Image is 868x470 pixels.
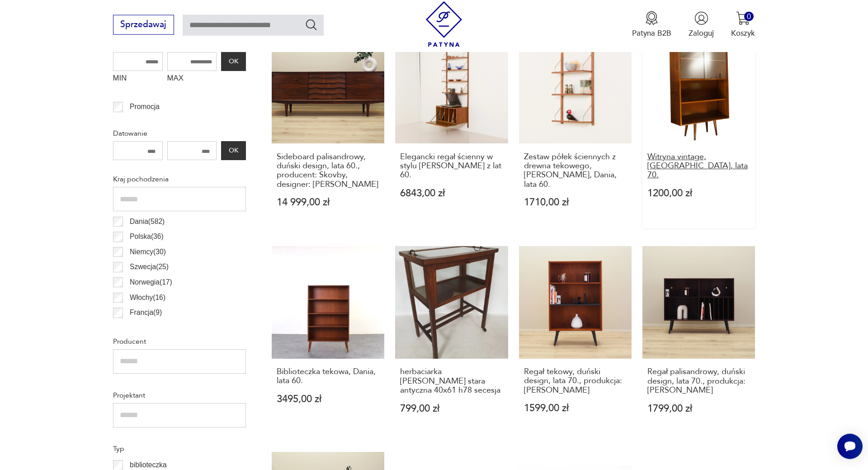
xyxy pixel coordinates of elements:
p: 1200,00 zł [647,189,750,198]
a: Regał palisandrowy, duński design, lata 70., produkcja: DaniaRegał palisandrowy, duński design, l... [642,246,755,435]
p: Polska ( 36 ) [130,231,164,242]
p: Niemcy ( 30 ) [130,246,166,258]
h3: Sideboard palisandrowy, duński design, lata 60., producent: Skovby, designer: [PERSON_NAME] [277,152,380,190]
p: Promocja [130,101,160,113]
a: Ikona medaluPatyna B2B [632,11,671,38]
img: Ikonka użytkownika [694,11,708,25]
a: Witryna vintage, Polska, lata 70.Witryna vintage, [GEOGRAPHIC_DATA], lata 70.1200,00 zł [642,31,755,228]
h3: Regał palisandrowy, duński design, lata 70., produkcja: [PERSON_NAME] [647,367,750,395]
p: 6843,00 zł [400,189,503,198]
p: 1710,00 zł [524,198,627,207]
p: Patyna B2B [632,28,671,38]
a: Sprzedawaj [113,22,174,29]
button: Sprzedawaj [113,15,174,35]
h3: Biblioteczka tekowa, Dania, lata 60. [277,367,380,386]
a: Elegancki regał ścienny w stylu Poula Cadoviusa z lat 60.Elegancki regał ścienny w stylu [PERSON_... [395,31,508,228]
p: 1799,00 zł [647,404,750,413]
p: Koszyk [731,28,755,38]
p: 799,00 zł [400,404,503,413]
a: herbaciarka witryna komoda stara antyczna 40x61 h78 secesjaherbaciarka [PERSON_NAME] stara antycz... [395,246,508,435]
p: Kraj pochodzenia [113,173,246,185]
a: Biblioteczka tekowa, Dania, lata 60.Biblioteczka tekowa, Dania, lata 60.3495,00 zł [272,246,384,435]
button: Szukaj [305,18,318,31]
iframe: Smartsupp widget button [837,434,863,459]
p: Szwecja ( 25 ) [130,261,169,273]
h3: Regał tekowy, duński design, lata 70., produkcja: [PERSON_NAME] [524,367,627,395]
p: Datowanie [113,128,246,139]
p: Dania ( 582 ) [130,216,165,228]
p: Czechosłowacja ( 6 ) [130,322,189,334]
p: Zaloguj [689,28,714,38]
img: Patyna - sklep z meblami i dekoracjami vintage [421,1,467,47]
h3: Witryna vintage, [GEOGRAPHIC_DATA], lata 70. [647,152,750,180]
img: Ikona koszyka [736,11,750,25]
p: 1599,00 zł [524,404,627,413]
h3: Zestaw półek ściennych z drewna tekowego, [PERSON_NAME], Dania, lata 60. [524,152,627,190]
button: Patyna B2B [632,11,671,38]
p: 3495,00 zł [277,394,380,404]
h3: herbaciarka [PERSON_NAME] stara antyczna 40x61 h78 secesja [400,367,503,395]
p: Typ [113,443,246,455]
label: MAX [167,71,217,88]
div: 0 [744,12,754,21]
a: Sideboard palisandrowy, duński design, lata 60., producent: Skovby, designer: Henry Rosengren Han... [272,31,384,228]
button: Zaloguj [689,11,714,38]
a: Regał tekowy, duński design, lata 70., produkcja: DaniaRegał tekowy, duński design, lata 70., pro... [519,246,632,435]
h3: Elegancki regał ścienny w stylu [PERSON_NAME] z lat 60. [400,152,503,180]
p: Włochy ( 16 ) [130,292,165,304]
p: Projektant [113,389,246,401]
p: Norwegia ( 17 ) [130,276,172,288]
p: Francja ( 9 ) [130,307,162,318]
button: OK [221,52,245,71]
button: 0Koszyk [731,11,755,38]
p: Producent [113,336,246,347]
button: OK [221,141,245,160]
p: 14 999,00 zł [277,198,380,207]
label: MIN [113,71,163,88]
img: Ikona medalu [645,11,659,25]
a: KlasykZestaw półek ściennych z drewna tekowego, Poul Cadovius, Dania, lata 60.Zestaw półek ścienn... [519,31,632,228]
